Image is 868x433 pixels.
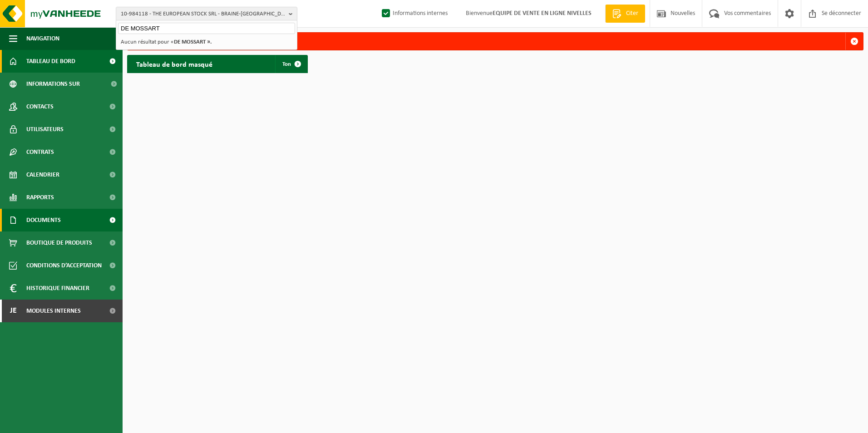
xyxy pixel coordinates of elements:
span: Calendrier [26,163,59,186]
strong: DE MOSSART ». [174,39,212,45]
li: Aucun résultat pour « [118,36,295,48]
span: Utilisateurs [26,118,64,141]
label: Informations internes [380,7,448,20]
div: Ce parti n’existe pas [144,33,845,50]
span: Ton [282,61,291,67]
span: Citer [624,9,641,18]
span: Tableau de bord [26,50,75,73]
span: Documents [26,209,61,231]
span: Informations sur l’entreprise [26,73,105,95]
button: 10-984118 - THE EUROPEAN STOCK SRL - BRAINE-[GEOGRAPHIC_DATA] [116,7,297,20]
span: Je [9,300,17,322]
span: Conditions d’acceptation [26,254,102,277]
font: Bienvenue [466,10,592,17]
h2: Tableau de bord masqué [127,55,222,73]
span: Historique financier [26,277,89,300]
span: Rapports [26,186,54,209]
a: Ton [275,55,307,73]
input: Recherche d’emplacements liés [118,23,295,34]
span: Boutique de produits [26,231,92,254]
span: Navigation [26,27,59,50]
span: Contacts [26,95,54,118]
span: Modules internes [26,300,81,322]
a: Citer [605,5,645,23]
strong: EQUIPE DE VENTE EN LIGNE NIVELLES [493,10,592,17]
span: 10-984118 - THE EUROPEAN STOCK SRL - BRAINE-[GEOGRAPHIC_DATA] [121,7,285,21]
span: Contrats [26,141,54,163]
